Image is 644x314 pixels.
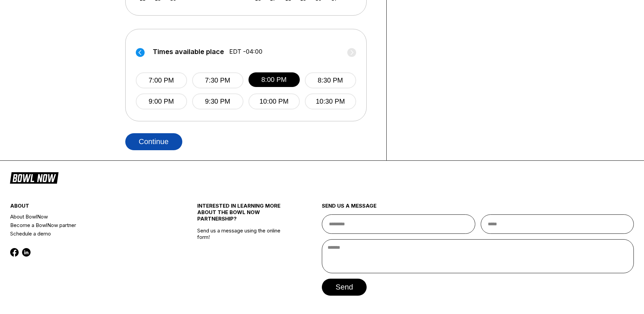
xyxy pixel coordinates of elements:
button: 10:30 PM [305,93,356,109]
button: 9:00 PM [136,93,187,109]
a: Become a BowlNow partner [10,221,166,229]
button: 10:00 PM [249,93,300,109]
div: about [10,203,166,212]
button: 9:30 PM [192,93,243,109]
button: 7:30 PM [192,72,243,88]
a: About BowlNow [10,212,166,221]
span: Times available place [153,48,224,55]
button: send [322,279,366,296]
button: 8:30 PM [305,72,356,88]
button: 8:00 PM [249,72,300,87]
span: EDT -04:00 [229,48,262,55]
button: 7:00 PM [136,72,187,88]
div: INTERESTED IN LEARNING MORE ABOUT THE BOWL NOW PARTNERSHIP? [197,203,291,227]
div: send us a message [322,203,634,214]
a: Schedule a demo [10,229,166,238]
button: Continue [125,133,182,150]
